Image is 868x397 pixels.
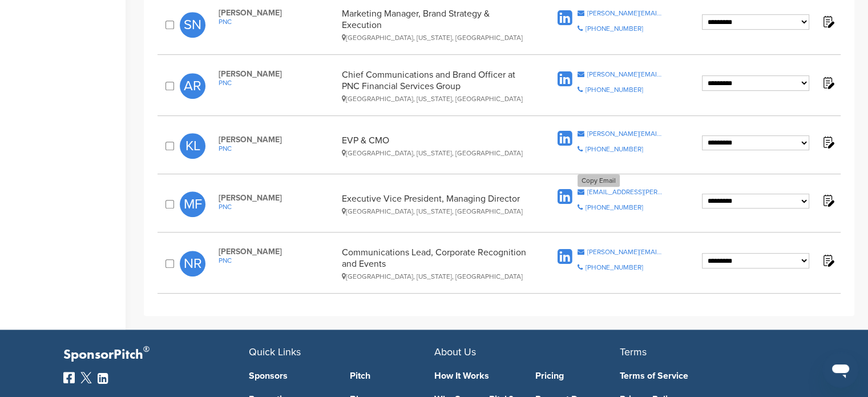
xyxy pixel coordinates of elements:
img: Notes [821,135,835,149]
span: About Us [434,346,476,358]
div: [PHONE_NUMBER] [586,264,643,271]
a: PNC [219,203,336,211]
a: How It Works [434,371,519,380]
a: PNC [219,256,336,264]
div: [GEOGRAPHIC_DATA], [US_STATE], [GEOGRAPHIC_DATA] [342,34,527,42]
div: Chief Communications and Brand Officer at PNC Financial Services Group [342,69,527,103]
div: [GEOGRAPHIC_DATA], [US_STATE], [GEOGRAPHIC_DATA] [342,272,527,280]
span: NR [180,251,205,276]
img: Facebook [63,372,75,383]
div: [GEOGRAPHIC_DATA], [US_STATE], [GEOGRAPHIC_DATA] [342,95,527,103]
span: [PERSON_NAME] [219,8,336,18]
div: [GEOGRAPHIC_DATA], [US_STATE], [GEOGRAPHIC_DATA] [342,149,527,157]
span: KL [180,133,205,159]
span: [PERSON_NAME] [219,193,336,203]
span: [PERSON_NAME] [219,247,336,256]
a: Pricing [535,371,620,380]
div: [EMAIL_ADDRESS][PERSON_NAME][DOMAIN_NAME] [587,189,663,195]
span: Quick Links [249,346,301,358]
img: Notes [821,14,835,29]
div: Communications Lead, Corporate Recognition and Events [342,247,527,280]
a: PNC [219,79,336,87]
a: Terms of Service [620,371,788,380]
img: Twitter [80,372,92,383]
span: Terms [620,346,647,358]
span: ® [143,342,150,356]
div: [PHONE_NUMBER] [586,204,643,211]
span: AR [180,73,205,99]
div: [PHONE_NUMBER] [586,146,643,153]
p: SponsorPitch [63,347,249,363]
div: EVP & CMO [342,135,527,157]
div: [PHONE_NUMBER] [586,25,643,32]
div: [PERSON_NAME][EMAIL_ADDRESS][DOMAIN_NAME] [587,248,663,255]
div: [PERSON_NAME][EMAIL_ADDRESS][PERSON_NAME][DOMAIN_NAME] [587,71,663,78]
span: SN [180,12,205,38]
iframe: Button to launch messaging window [822,351,859,388]
a: PNC [219,18,336,26]
div: [PERSON_NAME][EMAIL_ADDRESS][PERSON_NAME][DOMAIN_NAME] [587,10,663,17]
span: [PERSON_NAME] [219,135,336,145]
div: [PERSON_NAME][EMAIL_ADDRESS][PERSON_NAME][DOMAIN_NAME] [587,130,663,137]
div: Copy Email [578,174,620,187]
img: Notes [821,75,835,90]
img: Notes [821,253,835,267]
img: Notes [821,193,835,207]
div: Marketing Manager, Brand Strategy & Execution [342,8,527,42]
div: [PHONE_NUMBER] [586,86,643,93]
span: [PERSON_NAME] [219,69,336,79]
span: MF [180,191,205,217]
a: Pitch [350,371,434,380]
a: Sponsors [249,371,333,380]
a: PNC [219,145,336,153]
div: [GEOGRAPHIC_DATA], [US_STATE], [GEOGRAPHIC_DATA] [342,207,527,215]
div: Executive Vice President, Managing Director [342,193,527,215]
